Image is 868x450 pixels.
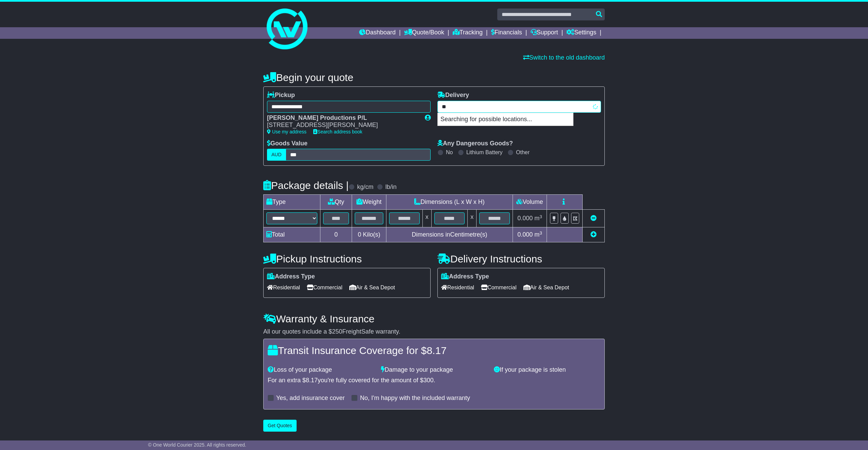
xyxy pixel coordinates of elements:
span: m [534,215,542,222]
button: Get Quotes [263,420,297,432]
label: Other [516,149,530,156]
label: Pickup [267,92,295,99]
td: 0 [320,227,352,242]
label: No, I'm happy with the included warranty [360,395,470,402]
label: Any Dangerous Goods? [437,140,513,147]
a: Add new item [590,231,597,238]
div: [STREET_ADDRESS][PERSON_NAME] [267,122,418,129]
td: Type [264,195,320,210]
span: 8.17 [427,345,446,356]
typeahead: Please provide city [437,101,601,113]
h4: Warranty & Insurance [263,313,605,324]
td: Volume [513,195,547,210]
div: For an extra $ you're fully covered for the amount of $ . [268,377,600,384]
span: Commercial [481,282,516,293]
label: No [446,149,453,156]
div: If your package is stolen [490,366,604,374]
td: Total [264,227,320,242]
td: Dimensions in Centimetre(s) [386,227,513,242]
td: Qty [320,195,352,210]
span: Air & Sea Depot [523,282,569,293]
a: Search address book [313,129,362,134]
td: Dimensions (L x W x H) [386,195,513,210]
h4: Delivery Instructions [437,253,605,264]
span: Residential [267,282,300,293]
label: kg/cm [357,183,373,191]
label: AUD [267,149,286,161]
span: Residential [441,282,474,293]
span: 250 [332,328,342,335]
span: 0.000 [517,231,533,238]
div: Damage to your package [378,366,491,374]
a: Use my address [267,129,306,134]
div: Loss of your package [264,366,378,374]
a: Quote/Book [404,27,444,39]
a: Financials [491,27,522,39]
div: [PERSON_NAME] Productions P/L [267,114,418,122]
label: Goods Value [267,140,307,147]
p: Searching for possible locations... [438,113,573,126]
h4: Begin your quote [263,72,605,83]
a: Support [531,27,558,39]
span: m [534,231,542,238]
label: Yes, add insurance cover [276,395,345,402]
sup: 3 [539,214,542,219]
a: Dashboard [359,27,396,39]
span: 0 [358,231,361,238]
div: All our quotes include a $ FreightSafe warranty. [263,328,605,336]
span: 8.17 [306,377,318,384]
span: 0.000 [517,215,533,222]
a: Tracking [453,27,483,39]
td: x [468,210,477,227]
span: 300 [423,377,434,384]
a: Switch to the old dashboard [523,54,605,61]
h4: Transit Insurance Coverage for $ [268,345,600,356]
a: Settings [566,27,596,39]
td: Weight [352,195,386,210]
h4: Pickup Instructions [263,253,431,264]
td: Kilo(s) [352,227,386,242]
label: Delivery [437,92,469,99]
span: © One World Courier 2025. All rights reserved. [148,442,246,448]
label: Address Type [441,273,489,280]
label: lb/in [385,183,397,191]
span: Air & Sea Depot [349,282,395,293]
a: Remove this item [590,215,597,222]
label: Lithium Battery [466,149,503,156]
span: Commercial [307,282,342,293]
td: x [422,210,431,227]
h4: Package details | [263,180,349,191]
label: Address Type [267,273,315,280]
sup: 3 [539,230,542,236]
